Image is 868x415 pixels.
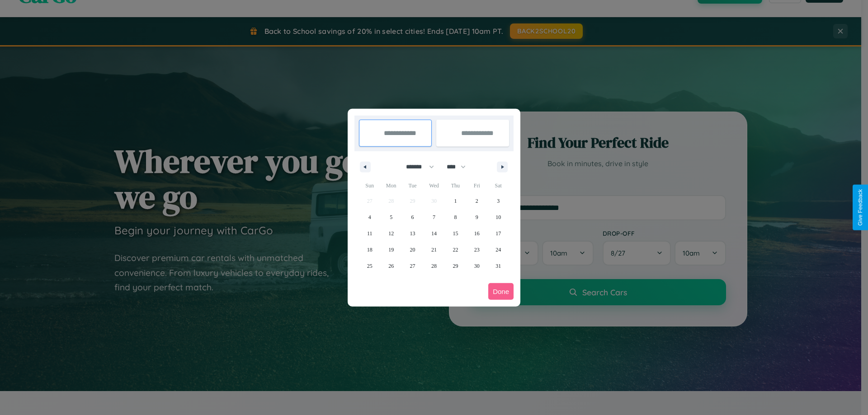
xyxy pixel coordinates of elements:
span: 18 [367,242,373,258]
span: 28 [431,258,437,274]
button: 8 [445,209,466,225]
button: 13 [402,225,423,242]
button: 11 [359,225,380,242]
button: 28 [423,258,444,274]
button: 16 [466,225,487,242]
span: 20 [410,242,415,258]
button: 19 [380,242,401,258]
button: 15 [445,225,466,242]
button: 14 [423,225,444,242]
span: Wed [423,178,444,193]
span: 5 [390,209,392,225]
button: 4 [359,209,380,225]
button: 9 [466,209,487,225]
span: 21 [431,242,437,258]
button: 25 [359,258,380,274]
span: 23 [474,242,480,258]
button: 29 [445,258,466,274]
button: 5 [380,209,401,225]
button: 1 [445,193,466,209]
span: 30 [474,258,480,274]
span: 29 [453,258,458,274]
button: 6 [402,209,423,225]
button: 31 [488,258,509,274]
span: 24 [495,242,501,258]
span: 11 [367,225,373,242]
span: Thu [445,178,466,193]
button: 2 [466,193,487,209]
span: Fri [466,178,487,193]
span: 13 [410,225,415,242]
span: 10 [495,209,501,225]
button: Done [488,283,514,300]
span: 15 [453,225,458,242]
button: 24 [488,242,509,258]
span: 19 [388,242,394,258]
span: 7 [433,209,435,225]
span: 1 [454,193,457,209]
span: 12 [388,225,394,242]
span: 4 [368,209,371,225]
button: 21 [423,242,444,258]
span: 22 [453,242,458,258]
button: 18 [359,242,380,258]
button: 26 [380,258,401,274]
button: 22 [445,242,466,258]
span: 17 [495,225,501,242]
span: 16 [474,225,480,242]
span: 9 [476,209,478,225]
button: 17 [488,225,509,242]
span: 26 [388,258,394,274]
button: 7 [423,209,444,225]
span: 25 [367,258,373,274]
span: Sun [359,178,380,193]
span: 6 [411,209,414,225]
span: 31 [495,258,501,274]
button: 12 [380,225,401,242]
span: Sat [488,178,509,193]
span: 27 [410,258,415,274]
button: 23 [466,242,487,258]
span: 14 [431,225,437,242]
button: 30 [466,258,487,274]
span: Mon [380,178,401,193]
span: 8 [454,209,457,225]
span: 3 [497,193,500,209]
button: 10 [488,209,509,225]
span: Tue [402,178,423,193]
button: 3 [488,193,509,209]
button: 27 [402,258,423,274]
span: 2 [476,193,478,209]
div: Give Feedback [857,189,863,226]
button: 20 [402,242,423,258]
